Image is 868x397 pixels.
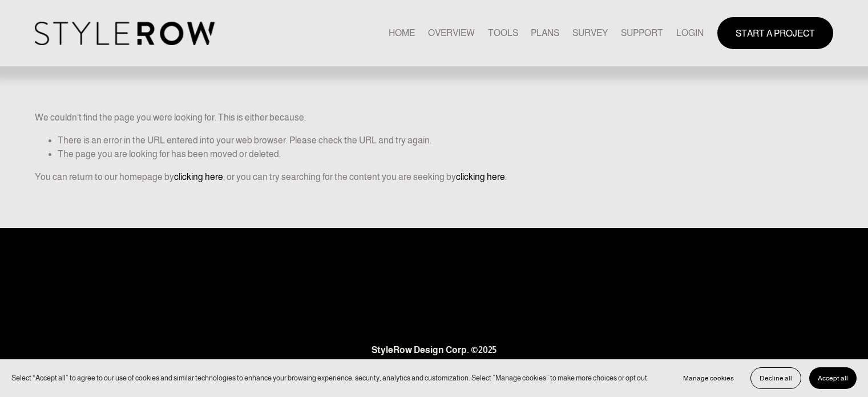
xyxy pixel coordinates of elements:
[35,22,215,45] img: StyleRow
[58,147,833,161] li: The page you are looking for has been moved or deleted.
[676,25,704,41] a: LOGIN
[372,345,496,355] strong: StyleRow Design Corp. ©2025
[760,374,792,382] span: Decline all
[683,374,734,382] span: Manage cookies
[572,25,608,41] a: SURVEY
[58,134,833,147] li: There is an error in the URL entered into your web browser. Please check the URL and try again.
[531,25,559,41] a: PLANS
[35,170,833,184] p: You can return to our homepage by , or you can try searching for the content you are seeking by .
[750,367,801,389] button: Decline all
[717,17,833,49] a: START A PROJECT
[11,372,649,383] p: Select “Accept all” to agree to our use of cookies and similar technologies to enhance your brows...
[621,25,663,41] a: folder dropdown
[675,367,742,389] button: Manage cookies
[456,172,505,182] a: clicking here
[809,367,857,389] button: Accept all
[35,76,833,125] p: We couldn't find the page you were looking for. This is either because:
[174,172,223,182] a: clicking here
[488,25,518,41] a: TOOLS
[428,25,475,41] a: OVERVIEW
[621,26,663,40] span: SUPPORT
[818,374,848,382] span: Accept all
[389,25,415,41] a: HOME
